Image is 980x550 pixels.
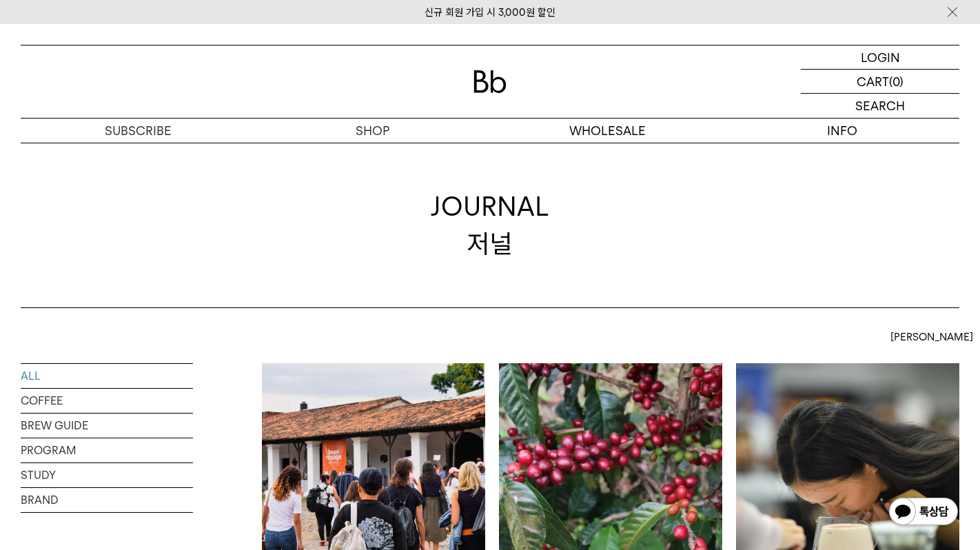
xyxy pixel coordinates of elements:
[888,496,959,529] img: 카카오톡 채널 1:1 채팅 버튼
[801,45,959,70] a: LOGIN
[473,70,507,93] img: 로고
[490,119,725,143] p: WHOLESALE
[855,94,905,118] p: SEARCH
[21,119,256,143] a: SUBSCRIBE
[21,414,193,438] a: BREW GUIDE
[425,6,555,19] a: 신규 회원 가입 시 3,000원 할인
[21,438,193,462] a: PROGRAM
[801,70,959,94] a: CART (0)
[21,488,193,512] a: BRAND
[857,70,889,93] p: CART
[431,188,549,261] div: JOURNAL 저널
[21,463,193,487] a: STUDY
[889,70,904,93] p: (0)
[725,119,960,143] p: INFO
[21,364,193,388] a: ALL
[861,45,900,69] p: LOGIN
[256,119,491,143] a: SHOP
[21,389,193,413] a: COFFEE
[890,329,973,345] span: [PERSON_NAME]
